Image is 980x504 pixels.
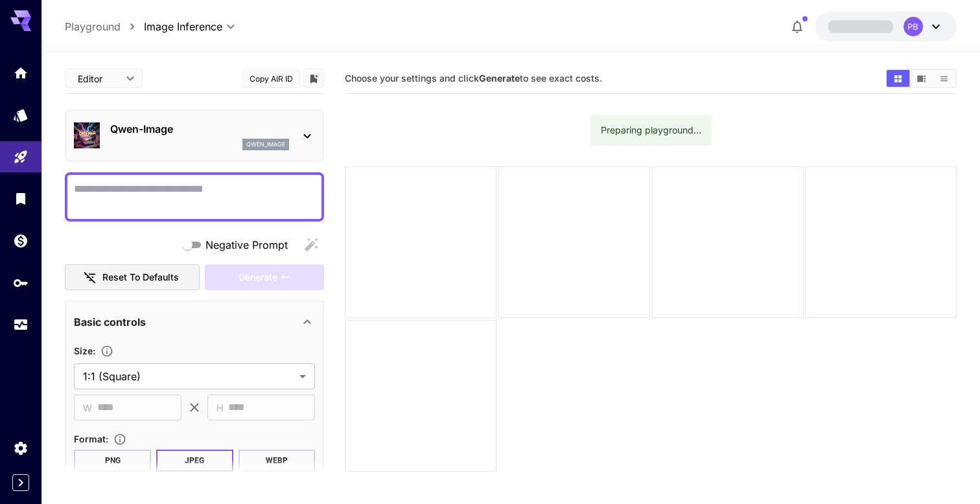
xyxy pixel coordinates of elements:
button: Adjust the dimensions of the generated image by specifying its width and height in pixels, or sel... [95,345,119,358]
div: Settings [13,440,29,456]
button: Expand sidebar [12,474,29,491]
span: W [83,400,92,415]
div: Basic controls [74,306,315,338]
button: Reset to defaults [65,264,200,291]
span: Image Inference [144,19,222,34]
b: Generate [479,73,520,84]
span: Choose your settings and click to see exact costs. [345,73,602,84]
span: Size : [74,345,95,356]
div: Models [13,107,29,123]
button: JPEG [156,450,233,472]
p: qwen_image [246,140,285,149]
div: PB [904,17,923,36]
div: Preparing playground... [601,119,701,142]
span: 1:1 (Square) [83,369,294,384]
button: Show media in grid view [887,70,909,87]
div: Playground [13,149,29,165]
div: Usage [13,317,29,333]
div: API Keys [13,275,29,291]
button: Show media in list view [933,70,955,87]
button: Copy AIR ID [242,69,300,88]
p: Basic controls [74,314,146,330]
a: Playground [65,19,121,34]
button: Choose the file format for the output image. [108,433,132,446]
p: Qwen-Image [110,121,289,137]
nav: breadcrumb [65,19,144,34]
button: Add to library [308,71,320,86]
div: Wallet [13,233,29,249]
div: Library [13,190,29,207]
span: Negative Prompt [205,237,288,253]
button: Show media in video view [910,70,933,87]
span: Format : [74,433,108,444]
div: Show media in grid viewShow media in video viewShow media in list view [885,69,957,88]
button: PB [815,12,957,41]
div: Home [13,65,29,81]
span: Editor [78,72,118,86]
div: Qwen-Imageqwen_image [74,116,315,155]
button: PNG [74,450,151,472]
span: H [216,400,223,415]
button: WEBP [239,450,316,472]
